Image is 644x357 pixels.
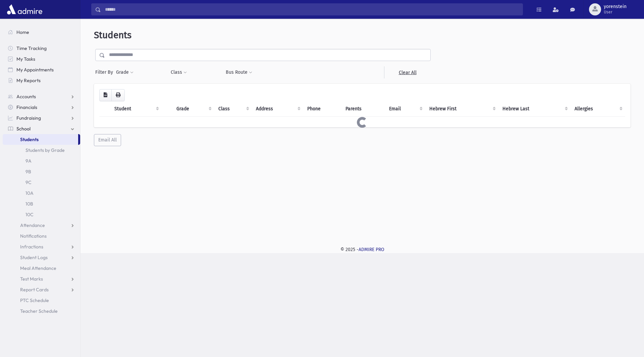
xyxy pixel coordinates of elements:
[3,166,80,177] a: 9B
[16,45,47,51] span: Time Tracking
[99,89,112,101] button: CSV
[3,64,80,75] a: My Appointments
[16,67,54,73] span: My Appointments
[3,263,80,274] a: Meal Attendance
[3,102,80,113] a: Financials
[252,101,303,117] th: Address
[94,134,121,146] button: Email All
[16,115,41,121] span: Fundraising
[3,209,80,220] a: 10C
[20,254,48,260] span: Student Logs
[604,4,627,9] span: yorenstein
[110,101,162,117] th: Student
[3,188,80,198] a: 10A
[3,156,80,166] a: 9A
[359,247,384,252] a: ADMIRE PRO
[3,231,80,241] a: Notifications
[16,94,36,100] span: Accounts
[20,297,49,303] span: PTC Schedule
[425,101,498,117] th: Hebrew First
[604,9,627,15] span: User
[16,104,37,110] span: Financials
[214,101,252,117] th: Class
[5,3,44,16] img: AdmirePro
[3,145,80,156] a: Students by Grade
[20,308,58,314] span: Teacher Schedule
[16,56,35,62] span: My Tasks
[3,274,80,284] a: Test Marks
[3,54,80,64] a: My Tasks
[20,136,39,142] span: Students
[3,306,80,316] a: Teacher Schedule
[16,126,31,132] span: School
[3,75,80,86] a: My Reports
[3,27,80,38] a: Home
[172,101,214,117] th: Grade
[101,3,523,15] input: Search
[385,101,425,117] th: Email
[170,66,187,78] button: Class
[384,66,431,78] a: Clear All
[20,244,43,250] span: Infractions
[3,220,80,231] a: Attendance
[303,101,341,117] th: Phone
[16,29,29,35] span: Home
[3,134,78,145] a: Students
[3,113,80,123] a: Fundraising
[111,89,125,101] button: Print
[20,287,49,293] span: Report Cards
[3,241,80,252] a: Infractions
[91,246,633,253] div: © 2025 -
[3,295,80,306] a: PTC Schedule
[3,91,80,102] a: Accounts
[20,265,56,271] span: Meal Attendance
[3,177,80,188] a: 9C
[95,69,116,76] span: Filter By
[3,198,80,209] a: 10B
[20,222,45,228] span: Attendance
[20,233,47,239] span: Notifications
[20,276,43,282] span: Test Marks
[498,101,571,117] th: Hebrew Last
[341,101,385,117] th: Parents
[116,66,134,78] button: Grade
[3,284,80,295] a: Report Cards
[3,43,80,54] a: Time Tracking
[94,29,131,41] span: Students
[3,252,80,263] a: Student Logs
[16,77,41,83] span: My Reports
[225,66,253,78] button: Bus Route
[3,123,80,134] a: School
[571,101,625,117] th: Allergies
